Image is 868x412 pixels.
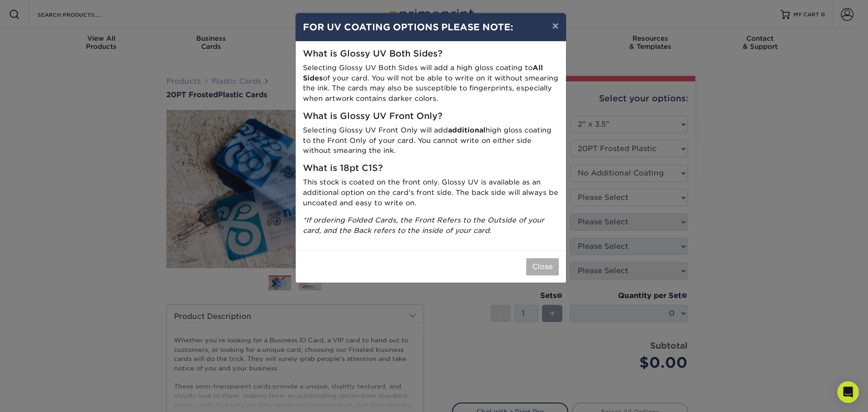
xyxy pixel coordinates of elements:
p: This stock is coated on the front only. Glossy UV is available as an additional option on the car... [303,177,559,208]
strong: additional [448,126,486,134]
button: Close [526,258,559,275]
h5: What is 18pt C1S? [303,163,559,174]
i: *If ordering Folded Cards, the Front Refers to the Outside of your card, and the Back refers to t... [303,216,544,235]
p: Selecting Glossy UV Front Only will add high gloss coating to the Front Only of your card. You ca... [303,125,559,156]
p: Selecting Glossy UV Both Sides will add a high gloss coating to of your card. You will not be abl... [303,63,559,104]
h5: What is Glossy UV Both Sides? [303,49,559,59]
h5: What is Glossy UV Front Only? [303,111,559,122]
div: Open Intercom Messenger [837,381,859,403]
h4: FOR UV COATING OPTIONS PLEASE NOTE: [303,20,559,34]
strong: All Sides [303,63,543,82]
button: × [545,13,566,38]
